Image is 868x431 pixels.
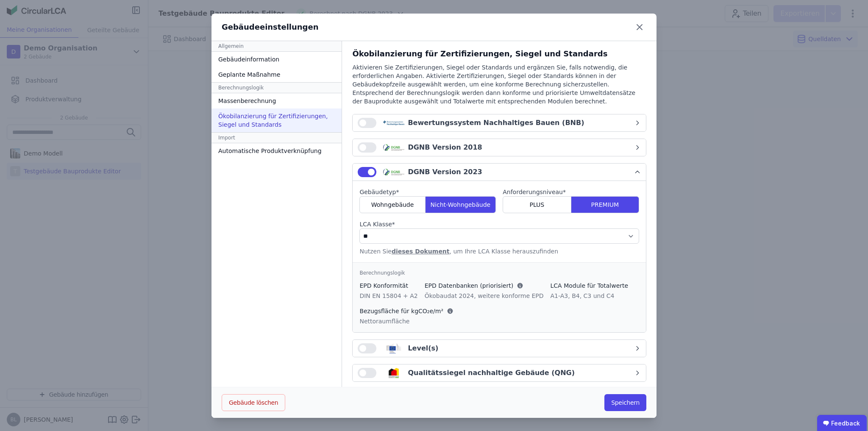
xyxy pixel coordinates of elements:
div: Bewertungssystem Nachhaltiges Bauen (BNB) [408,118,584,128]
label: audits.requiredField [503,188,639,196]
img: dgnb_logo-x_03lAI3.svg [383,167,404,177]
img: levels_logo-Bv5juQb_.svg [383,343,404,353]
div: Nutzen Sie , um Ihre LCA Klasse herauszufinden [359,247,639,256]
button: Gebäude löschen [222,394,285,411]
button: DGNB Version 2018 [353,139,646,156]
div: Ökobilanzierung für Zertifizierungen, Siegel und Standards [352,48,646,60]
span: Wohngebäude [371,200,414,209]
div: EPD Konformität [359,281,417,290]
div: Ökobilanzierung für Zertifizierungen, Siegel und Standards [211,108,342,132]
button: DGNB Version 2023 [353,164,646,181]
label: audits.requiredField [359,220,639,228]
div: Massenberechnung [211,93,342,108]
button: Bewertungssystem Nachhaltiges Bauen (BNB) [353,114,646,131]
div: Berechnungslogik [359,270,639,276]
span: PREMIUM [591,200,619,209]
div: Bezugsfläche für kgCO₂e/m² [359,307,453,315]
div: Ökobaudat 2024, weitere konforme EPD [425,292,544,300]
img: dgnb_logo-x_03lAI3.svg [383,142,404,153]
div: A1-A3, B4, C3 und C4 [551,292,629,300]
div: LCA Module für Totalwerte [551,281,629,290]
span: Nicht-Wohngebäude [431,200,491,209]
div: Level(s) [408,343,438,353]
div: Allgemein [211,41,342,52]
div: Aktivieren Sie Zertifizierungen, Siegel oder Standards und ergänzen Sie, falls notwendig, die erf... [352,63,646,114]
span: EPD Datenbanken (priorisiert) [425,281,513,290]
div: DIN EN 15804 + A2 [359,292,417,300]
div: DGNB Version 2018 [408,142,482,153]
div: Qualitätssiegel nachhaltige Gebäude (QNG) [408,368,575,378]
div: Automatische Produktverknüpfung [211,143,342,158]
div: Import [211,132,342,143]
button: Level(s) [353,340,646,357]
button: Speichern [604,394,646,411]
label: audits.requiredField [359,188,496,196]
div: Gebäudeeinstellungen [222,21,319,33]
div: DGNB Version 2023 [408,167,482,177]
div: Berechnungslogik [211,82,342,93]
button: Qualitätssiegel nachhaltige Gebäude (QNG) [353,364,646,381]
span: PLUS [530,200,545,209]
img: qng_logo-BKTGsvz4.svg [383,368,404,378]
a: dieses Dokument [392,248,450,255]
div: Geplante Maßnahme [211,67,342,82]
div: Nettoraumfläche [359,317,453,325]
div: Gebäudeinformation [211,52,342,67]
img: bnb_logo-CNxcAojW.svg [383,118,404,128]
